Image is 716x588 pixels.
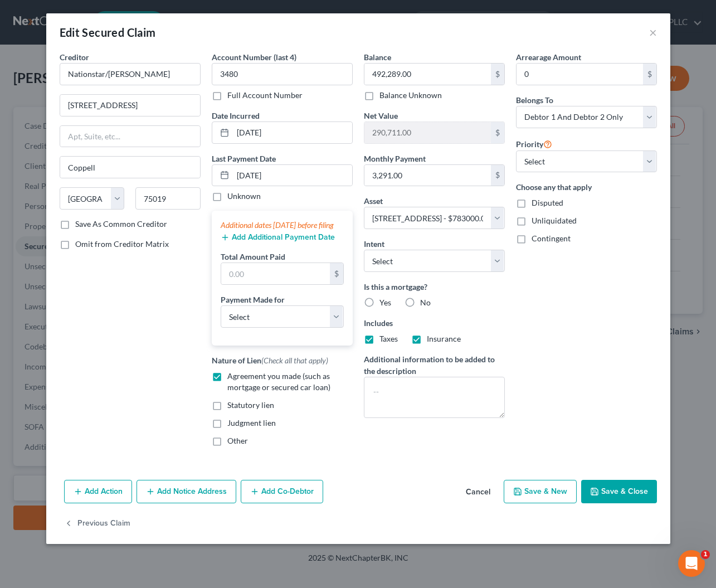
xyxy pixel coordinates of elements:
button: Save & Close [581,480,657,503]
input: MM/DD/YYYY [233,165,352,186]
input: 0.00 [364,64,491,85]
label: Save As Common Creditor [75,218,167,230]
input: Enter address... [60,95,200,116]
span: Agreement you made (such as mortgage or secured car loan) [227,371,330,392]
span: Judgment lien [227,418,276,427]
iframe: Intercom live chat [678,550,705,577]
label: Balance [364,51,391,63]
label: Date Incurred [212,110,260,122]
label: Nature of Lien [212,354,328,366]
button: Add Co-Debtor [241,480,323,503]
label: Includes [364,317,505,329]
label: Balance Unknown [379,90,442,101]
label: Monthly Payment [364,153,426,164]
span: Insurance [427,334,461,343]
input: 0.00 [517,64,643,85]
label: Priority [516,137,552,150]
label: Account Number (last 4) [212,51,296,63]
input: MM/DD/YYYY [233,122,352,143]
div: $ [643,64,656,85]
input: 0.00 [221,263,330,284]
input: Apt, Suite, etc... [60,126,200,147]
button: Add Action [64,480,132,503]
span: Unliquidated [532,216,577,225]
div: Additional dates [DATE] before filing [221,220,344,231]
label: Total Amount Paid [221,251,285,263]
span: Yes [379,298,391,307]
span: Omit from Creditor Matrix [75,239,169,249]
span: Taxes [379,334,398,343]
span: Asset [364,196,383,206]
label: Additional information to be added to the description [364,353,505,377]
label: Payment Made for [221,294,285,305]
label: Full Account Number [227,90,303,101]
span: (Check all that apply) [261,356,328,365]
label: Unknown [227,191,261,202]
label: Is this a mortgage? [364,281,505,293]
label: Arrearage Amount [516,51,581,63]
button: × [649,26,657,39]
button: Add Notice Address [137,480,236,503]
label: Choose any that apply [516,181,657,193]
span: Disputed [532,198,563,207]
input: Enter city... [60,157,200,178]
div: Edit Secured Claim [60,25,156,40]
button: Cancel [457,481,499,503]
button: Previous Claim [64,512,130,536]
input: 0.00 [364,165,491,186]
input: XXXX [212,63,353,85]
label: Intent [364,238,384,250]
span: No [420,298,431,307]
span: Contingent [532,234,571,243]
label: Last Payment Date [212,153,276,164]
div: $ [491,64,504,85]
div: $ [491,122,504,143]
span: Creditor [60,52,89,62]
label: Net Value [364,110,398,122]
div: $ [330,263,343,284]
input: 0.00 [364,122,491,143]
span: Belongs To [516,95,553,105]
input: Enter zip... [135,187,201,210]
div: $ [491,165,504,186]
button: Add Additional Payment Date [221,233,335,242]
span: Statutory lien [227,400,274,410]
span: Other [227,436,248,445]
button: Save & New [504,480,577,503]
span: 1 [701,550,710,559]
input: Search creditor by name... [60,63,201,85]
